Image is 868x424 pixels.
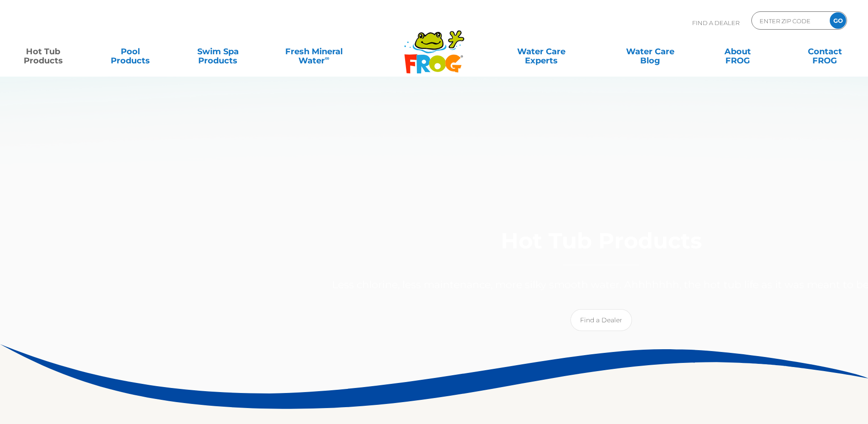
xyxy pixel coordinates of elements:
sup: ∞ [325,54,329,62]
a: PoolProducts [97,42,164,61]
input: GO [830,12,846,29]
a: Water CareBlog [616,42,684,61]
a: Swim SpaProducts [184,42,252,61]
p: Find A Dealer [692,11,740,34]
a: Fresh MineralWater∞ [271,42,356,61]
img: Frog Products Logo [399,18,469,74]
a: ContactFROG [791,42,859,61]
a: AboutFROG [704,42,771,61]
a: Find a Dealer [570,309,632,331]
a: Hot TubProducts [9,42,77,61]
a: Water CareExperts [486,42,596,61]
